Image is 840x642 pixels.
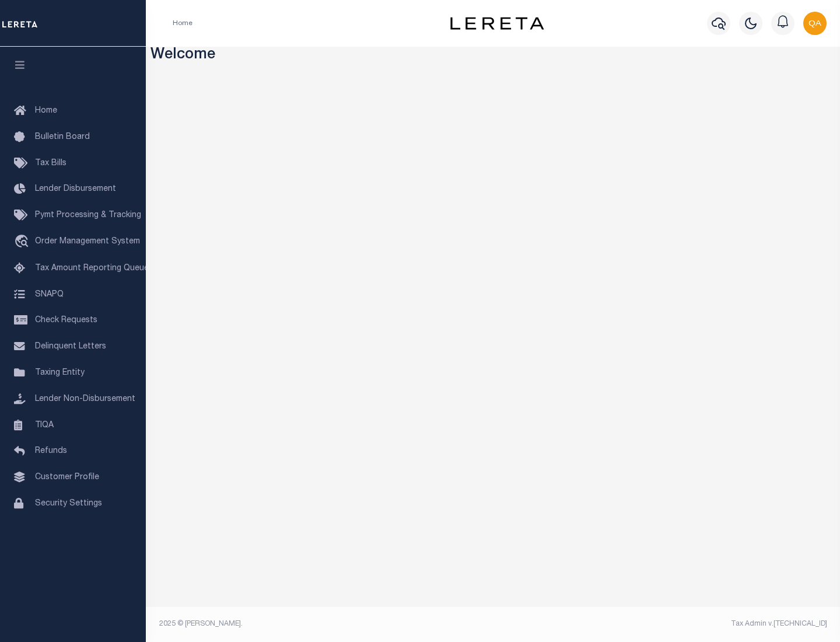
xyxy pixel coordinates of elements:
span: SNAPQ [35,290,64,298]
span: Tax Bills [35,159,66,168]
i: travel_explore [14,235,33,250]
img: logo-dark.svg [450,17,544,30]
span: TIQA [35,421,54,429]
span: Home [35,107,57,115]
img: svg+xml;base64,PHN2ZyB4bWxucz0iaHR0cDovL3d3dy53My5vcmcvMjAwMC9zdmciIHBvaW50ZXItZXZlbnRzPSJub25lIi... [803,12,827,35]
span: Taxing Entity [35,369,85,377]
div: Tax Admin v.[TECHNICAL_ID] [502,619,827,629]
span: Security Settings [35,500,102,508]
span: Lender Disbursement [35,185,116,193]
span: Refunds [35,447,67,455]
h3: Welcome [150,47,836,65]
span: Tax Amount Reporting Queue [35,264,149,273]
span: Customer Profile [35,473,99,481]
span: Pymt Processing & Tracking [35,211,141,219]
span: Delinquent Letters [35,343,106,351]
span: Lender Non-Disbursement [35,395,135,403]
span: Bulletin Board [35,133,90,141]
span: Order Management System [35,238,140,246]
div: 2025 © [PERSON_NAME]. [150,619,494,629]
li: Home [173,18,192,29]
span: Check Requests [35,316,97,325]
